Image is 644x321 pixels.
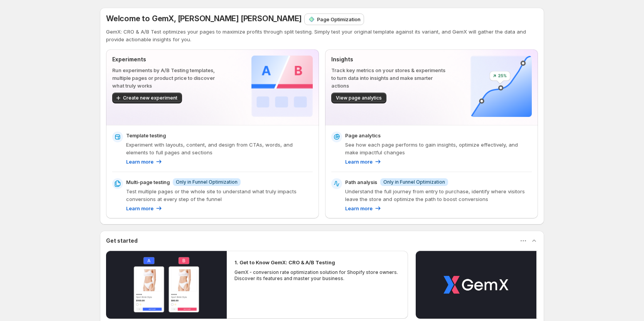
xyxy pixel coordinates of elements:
img: Insights [470,56,532,117]
p: Learn more [345,158,373,166]
span: Only in Funnel Optimization [176,179,238,185]
p: Multi-page testing [126,178,170,186]
a: Learn more [345,204,382,212]
button: Play video [106,251,227,319]
p: GemX - conversion rate optimization solution for Shopify store owners. Discover its features and ... [234,269,400,282]
span: Only in Funnel Optimization [383,179,445,185]
p: Experiments [112,56,227,63]
h3: Get started [106,237,138,245]
span: Create new experiment [123,95,177,101]
p: Learn more [126,158,153,166]
p: Experiment with layouts, content, and design from CTAs, words, and elements to full pages and sec... [126,141,313,156]
a: Learn more [126,158,163,166]
img: page-optimize [308,15,315,23]
p: Learn more [126,204,153,212]
p: Insights [331,56,446,63]
span: View page analytics [336,95,382,101]
a: Learn more [126,204,163,212]
p: Page Optimization [317,15,361,23]
button: Play video [416,251,536,319]
p: GemX: CRO & A/B Test optimizes your pages to maximize profits through split testing. Simply test ... [106,28,538,43]
p: Test multiple pages or the whole site to understand what truly impacts conversions at every step ... [126,188,313,203]
p: Track key metrics on your stores & experiments to turn data into insights and make smarter actions [331,66,446,90]
span: Welcome to GemX, [PERSON_NAME] [PERSON_NAME] [106,14,302,23]
button: View page analytics [331,93,386,103]
p: Understand the full journey from entry to purchase, identify where visitors leave the store and o... [345,188,532,203]
h2: 1. Get to Know GemX: CRO & A/B Testing [234,258,335,266]
p: Learn more [345,204,373,212]
p: See how each page performs to gain insights, optimize effectively, and make impactful changes [345,141,532,156]
img: Experiments [251,56,313,117]
p: Page analytics [345,132,381,139]
button: Create new experiment [112,93,182,103]
p: Template testing [126,132,166,139]
a: Learn more [345,158,382,166]
p: Run experiments by A/B Testing templates, multiple pages or product price to discover what truly ... [112,66,227,90]
p: Path analysis [345,178,377,186]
